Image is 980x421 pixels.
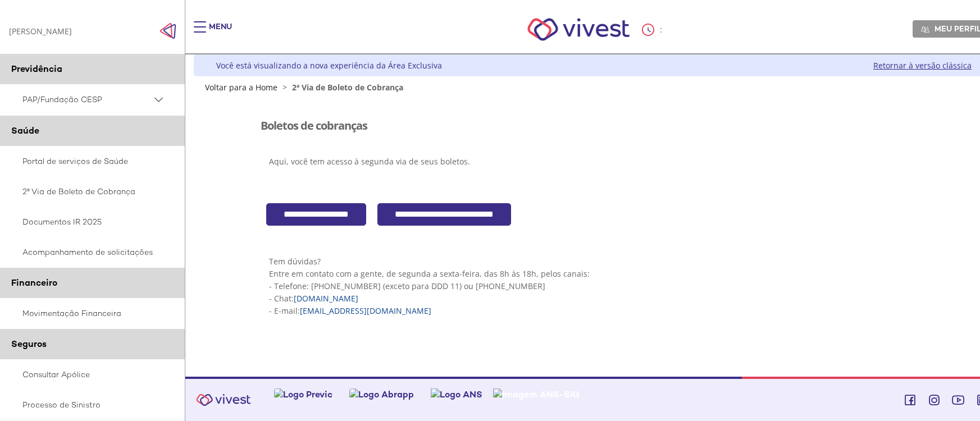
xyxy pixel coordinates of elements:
[159,22,176,39] span: Click to close side navigation.
[261,203,928,226] section: <span lang="pt-BR" dir="ltr">Cob360 - Raio x - Seguros</span>
[300,305,431,316] a: [EMAIL_ADDRESS][DOMAIN_NAME]
[269,156,919,167] p: Aqui, você tem acesso à segunda via de seus boletos.
[261,120,367,132] h3: Boletos de cobranças
[11,63,62,75] span: Previdência
[261,103,928,192] section: <span lang="pt-BR" dir="ltr">Visualizador do Conteúdo da Web</span>
[349,388,414,400] img: Logo Abrapp
[431,388,482,400] img: Logo ANS
[280,82,290,93] span: >
[205,82,277,93] a: Voltar para a Home
[159,22,176,39] img: Fechar menu
[190,387,257,413] img: Vivest
[216,60,442,71] div: Você está visualizando a nova experiência da Área Exclusiva
[873,60,972,71] a: Retornar à versão clássica
[269,255,919,317] p: Tem dúvidas? Entre em contato com a gente, de segunda a sexta-feira, das 8h às 18h, pelos canais:...
[11,277,57,289] span: Financeiro
[292,82,403,93] span: 2ª Via de Boleto de Cobrança
[9,26,72,36] div: [PERSON_NAME]
[493,388,580,400] img: Imagem ANS-SIG
[209,21,232,44] div: Menu
[274,388,332,400] img: Logo Previc
[261,237,928,342] section: <span lang="pt-BR" dir="ltr">Visualizador do Conteúdo da Web</span> 1
[294,293,358,304] a: [DOMAIN_NAME]
[185,377,980,421] footer: Vivest
[11,338,47,350] span: Seguros
[642,24,664,36] div: :
[921,25,929,34] img: Meu perfil
[22,93,152,107] span: PAP/Fundação CESP
[11,125,39,136] span: Saúde
[515,6,642,53] img: Vivest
